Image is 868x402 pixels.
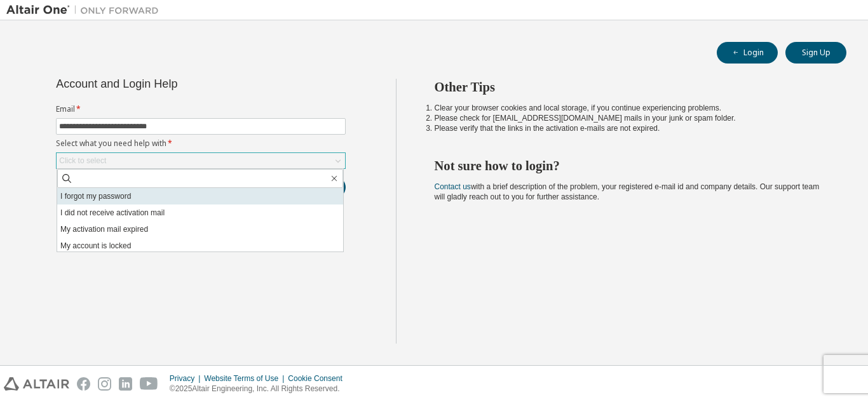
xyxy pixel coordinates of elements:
[435,79,824,95] h2: Other Tips
[6,4,165,17] img: Altair One
[57,153,345,168] div: Click to select
[435,157,824,174] h2: Not sure how to login?
[288,373,349,384] div: Cookie Consent
[4,377,69,391] img: altair_logo.svg
[435,182,820,201] span: with a brief description of the problem, your registered e-mail id and company details. Our suppo...
[170,373,204,384] div: Privacy
[119,377,132,391] img: linkedin.svg
[56,138,346,149] label: Select what you need help with
[56,104,346,114] label: Email
[435,123,824,133] li: Please verify that the links in the activation e-mails are not expired.
[57,188,343,204] li: I forgot my password
[435,113,824,123] li: Please check for [EMAIL_ADDRESS][DOMAIN_NAME] mails in your junk or spam folder.
[785,42,846,64] button: Sign Up
[77,377,90,391] img: facebook.svg
[59,156,106,166] div: Click to select
[56,79,288,89] div: Account and Login Help
[170,384,350,394] p: © 2025 Altair Engineering, Inc. All Rights Reserved.
[717,42,778,64] button: Login
[435,182,471,191] a: Contact us
[98,377,111,391] img: instagram.svg
[140,377,158,391] img: youtube.svg
[435,103,824,113] li: Clear your browser cookies and local storage, if you continue experiencing problems.
[204,373,288,384] div: Website Terms of Use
